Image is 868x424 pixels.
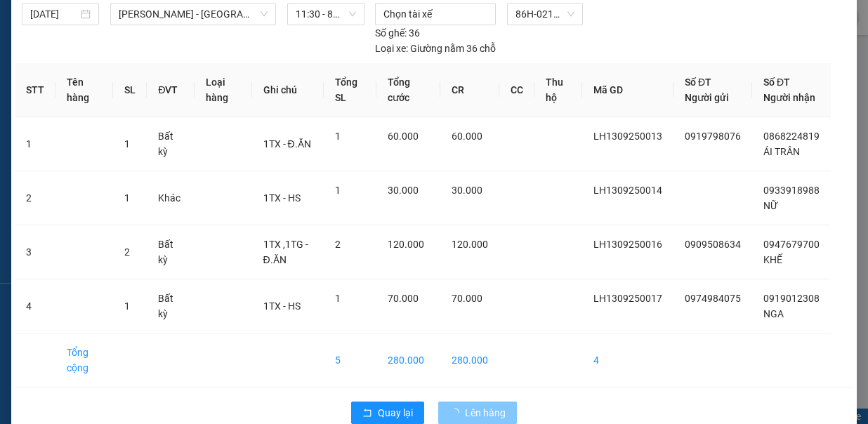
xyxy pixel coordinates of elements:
[124,192,130,204] span: 1
[15,63,55,117] th: STT
[763,77,790,88] span: Số ĐT
[593,185,662,196] span: LH1309250014
[81,9,199,27] b: [PERSON_NAME]
[15,171,55,225] td: 2
[388,293,419,304] span: 70.000
[55,333,113,387] td: Tổng cộng
[582,63,673,117] th: Mã GD
[6,31,268,48] li: 01 [PERSON_NAME]
[763,308,784,319] span: NGA
[362,408,372,419] span: rollback
[15,225,55,279] td: 3
[263,138,311,150] span: 1TX - Đ.ĂN
[119,4,268,25] span: Phan Rí - Sài Gòn
[375,25,420,41] div: 36
[763,146,800,157] span: ÁI TRÂN
[335,131,341,142] span: 1
[6,88,153,111] b: GỬI : Liên Hương
[324,63,376,117] th: Tổng SL
[375,25,407,41] span: Số ghế:
[263,192,301,204] span: 1TX - HS
[685,77,711,88] span: Số ĐT
[376,333,441,387] td: 280.000
[449,408,465,418] span: loading
[147,279,195,333] td: Bất kỳ
[124,246,130,258] span: 2
[593,239,662,250] span: LH1309250016
[763,92,815,103] span: Người nhận
[452,185,482,196] span: 30.000
[351,402,424,424] button: rollbackQuay lại
[335,239,341,250] span: 2
[124,300,130,312] span: 1
[763,254,782,265] span: KHẾ
[147,171,195,225] td: Khác
[685,131,741,142] span: 0919798076
[6,6,77,77] img: logo.jpg
[534,63,582,117] th: Thu hộ
[30,6,78,22] input: 13/09/2025
[55,63,113,117] th: Tên hàng
[452,131,482,142] span: 60.000
[252,63,324,117] th: Ghi chú
[499,63,534,117] th: CC
[195,63,251,117] th: Loại hàng
[335,185,341,196] span: 1
[376,63,441,117] th: Tổng cước
[147,63,195,117] th: ĐVT
[593,131,662,142] span: LH1309250013
[375,41,496,56] div: Giường nằm 36 chỗ
[465,405,506,420] span: Lên hàng
[763,200,777,211] span: NỮ
[15,117,55,171] td: 1
[124,138,130,150] span: 1
[388,239,424,250] span: 120.000
[763,293,820,304] span: 0919012308
[296,4,356,25] span: 11:30 - 86H-021.24
[263,300,301,312] span: 1TX - HS
[452,293,482,304] span: 70.000
[685,239,741,250] span: 0909508634
[763,239,820,250] span: 0947679700
[113,63,147,117] th: SL
[438,402,517,424] button: Lên hàng
[147,225,195,279] td: Bất kỳ
[324,333,376,387] td: 5
[582,333,673,387] td: 4
[375,41,408,56] span: Loại xe:
[685,92,729,103] span: Người gửi
[260,10,268,18] span: down
[81,34,92,45] span: environment
[388,131,419,142] span: 60.000
[763,131,820,142] span: 0868224819
[452,239,488,250] span: 120.000
[515,4,575,25] span: 86H-021.24
[335,293,341,304] span: 1
[763,185,820,196] span: 0933918988
[388,185,419,196] span: 30.000
[593,293,662,304] span: LH1309250017
[440,63,499,117] th: CR
[440,333,499,387] td: 280.000
[378,405,413,420] span: Quay lại
[685,293,741,304] span: 0974984075
[6,48,268,66] li: 02523854854
[15,279,55,333] td: 4
[263,239,308,265] span: 1TX ,1TG - Đ.ĂN
[147,117,195,171] td: Bất kỳ
[81,51,92,62] span: phone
